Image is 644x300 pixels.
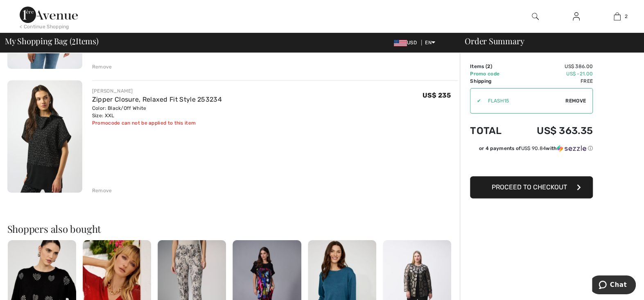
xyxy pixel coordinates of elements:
[92,87,222,95] div: [PERSON_NAME]
[7,224,458,234] h2: Shoppers also bought
[614,11,621,21] img: My Bag
[481,89,565,113] input: Promo code
[394,40,407,46] img: US Dollar
[514,77,593,85] td: Free
[592,275,636,296] iframe: Opens a widget where you can chat to one of our agents
[597,11,637,21] a: 2
[92,95,222,103] a: Zipper Closure, Relaxed Fit Style 253234
[514,70,593,77] td: US$ -21.00
[20,23,69,30] div: < Continue Shopping
[532,11,539,21] img: search the website
[470,155,593,173] iframe: PayPal-paypal
[425,40,435,45] span: EN
[394,40,420,45] span: USD
[7,80,82,193] img: Zipper Closure, Relaxed Fit Style 253234
[566,11,586,22] a: Sign In
[470,77,514,85] td: Shipping
[92,105,222,119] div: Color: Black/Off White Size: XXL
[72,35,76,45] span: 2
[521,145,546,151] span: US$ 90.84
[422,91,451,99] span: US$ 235
[470,70,514,77] td: Promo code
[20,7,78,23] img: 1ère Avenue
[470,176,593,198] button: Proceed to Checkout
[470,63,514,70] td: Items ( )
[625,13,628,20] span: 2
[557,145,586,152] img: Sezzle
[92,119,222,127] div: Promocode can not be applied to this item
[479,145,593,152] div: or 4 payments of with
[470,145,593,155] div: or 4 payments ofUS$ 90.84withSezzle Click to learn more about Sezzle
[455,37,639,45] div: Order Summary
[92,63,112,70] div: Remove
[470,97,481,105] div: ✔
[565,97,586,105] span: Remove
[514,63,593,70] td: US$ 386.00
[514,117,593,145] td: US$ 363.35
[470,117,514,145] td: Total
[492,183,567,191] span: Proceed to Checkout
[573,11,580,21] img: My Info
[487,64,490,69] span: 2
[92,187,112,194] div: Remove
[5,37,99,45] span: My Shopping Bag ( Items)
